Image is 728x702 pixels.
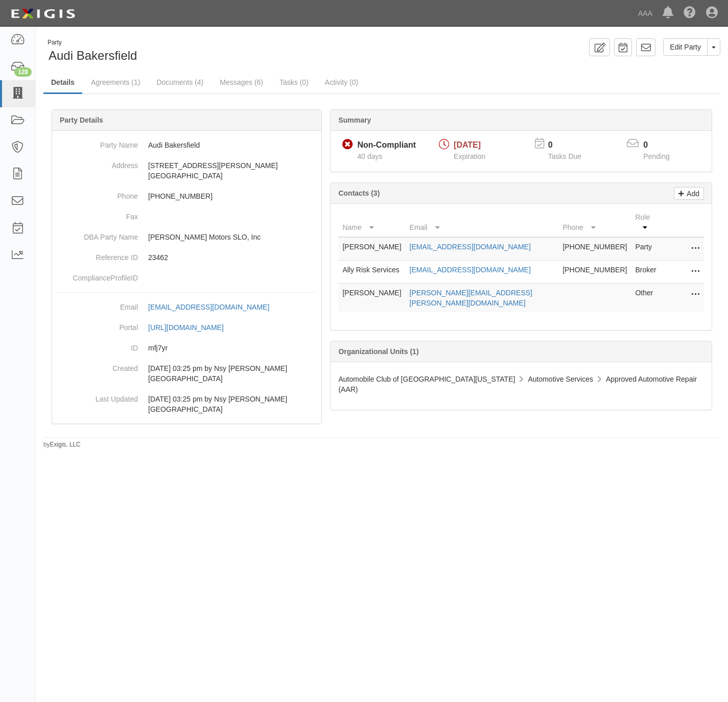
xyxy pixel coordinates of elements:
td: Ally Risk Services [338,261,405,284]
dt: Reference ID [56,247,138,263]
span: Audi Bakersfield [49,49,137,62]
span: Tasks Due [548,152,581,160]
td: [PHONE_NUMBER] [558,237,631,261]
td: Party [631,237,663,261]
a: Documents (4) [149,72,211,92]
p: 23462 [148,252,317,263]
a: Add [674,187,704,200]
dt: Portal [56,317,138,333]
dt: Phone [56,186,138,201]
a: Agreements (1) [83,72,148,92]
b: Summary [338,116,371,124]
span: Automotive Services [528,375,593,383]
td: Other [631,284,663,313]
small: by [43,440,81,449]
p: 0 [548,139,594,151]
dd: mfj7yr [56,338,317,358]
i: Non-Compliant [342,139,353,150]
th: Phone [558,208,631,237]
th: Email [406,208,559,237]
b: Organizational Units (1) [338,347,418,356]
a: AAA [633,3,657,24]
dt: ComplianceProfileID [56,268,138,283]
span: Expiration [454,152,485,160]
dt: ID [56,338,138,353]
a: Tasks (0) [272,72,316,92]
dt: Fax [56,206,138,222]
a: Details [43,72,82,94]
dt: Email [56,297,138,312]
td: [PHONE_NUMBER] [558,261,631,284]
div: Audi Bakersfield [43,38,374,64]
b: Party Details [60,116,103,124]
span: Since 08/01/2025 [357,152,382,160]
a: [PERSON_NAME][EMAIL_ADDRESS][PERSON_NAME][DOMAIN_NAME] [410,289,532,307]
div: 128 [14,67,32,77]
a: [EMAIL_ADDRESS][DOMAIN_NAME] [410,266,531,274]
dd: [STREET_ADDRESS][PERSON_NAME] [GEOGRAPHIC_DATA] [56,155,317,186]
p: [PERSON_NAME] Motors SLO, Inc [148,232,317,242]
td: [PERSON_NAME] [338,284,405,313]
th: Role [631,208,663,237]
dt: DBA Party Name [56,227,138,242]
dd: [PHONE_NUMBER] [56,186,317,206]
dd: 09/05/2024 03:25 pm by Nsy Archibong-Usoro [56,389,317,419]
div: Party [48,38,137,47]
p: Add [684,188,699,199]
td: Broker [631,261,663,284]
a: [EMAIL_ADDRESS][DOMAIN_NAME] [410,243,531,251]
dt: Created [56,358,138,373]
a: [URL][DOMAIN_NAME] [148,323,235,332]
a: Edit Party [663,38,708,56]
a: Exigis, LLC [50,441,81,448]
div: Non-Compliant [357,139,416,151]
span: [DATE] [454,141,481,149]
b: Contacts (3) [338,189,380,197]
dd: Audi Bakersfield [56,135,317,155]
a: [EMAIL_ADDRESS][DOMAIN_NAME] [148,303,280,311]
dd: 09/05/2024 03:25 pm by Nsy Archibong-Usoro [56,358,317,389]
a: Activity (0) [317,72,366,92]
td: [PERSON_NAME] [338,237,405,261]
div: [EMAIL_ADDRESS][DOMAIN_NAME] [148,302,269,312]
th: Name [338,208,405,237]
p: 0 [643,139,682,151]
dt: Party Name [56,135,138,150]
a: Messages (6) [212,72,271,92]
span: Pending [643,152,669,160]
i: Help Center - Complianz [684,7,696,19]
dt: Last Updated [56,389,138,404]
dt: Address [56,155,138,171]
img: logo-5460c22ac91f19d4615b14bd174203de0afe785f0fc80cf4dbbc73dc1793850b.png [8,5,78,23]
span: Automobile Club of [GEOGRAPHIC_DATA][US_STATE] [338,375,515,383]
